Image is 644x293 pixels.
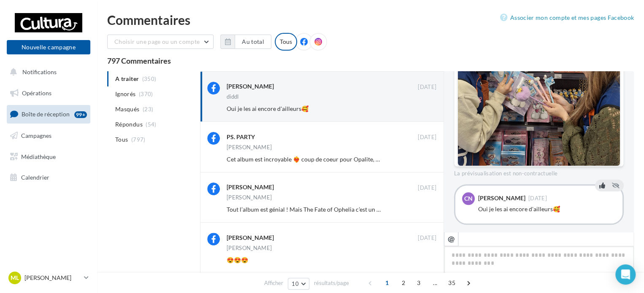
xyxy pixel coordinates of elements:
[227,105,308,112] span: Oui je les ai encore d'ailleurs🥰
[5,169,92,186] a: Calendrier
[227,156,635,163] span: Cet album est incroyable ❤️‍🔥 coup de coeur pour Opalite, The Fate Of [PERSON_NAME], Cancelled! M...
[444,232,458,246] button: @
[397,276,410,290] span: 2
[448,235,455,242] i: @
[227,245,272,251] div: [PERSON_NAME]
[22,110,70,118] span: Boîte de réception
[22,68,57,75] span: Notifications
[114,38,200,45] span: Choisir une page ou un compte
[22,89,51,97] span: Opérations
[615,264,636,285] div: Open Intercom Messenger
[380,276,394,290] span: 1
[528,196,547,201] span: [DATE]
[139,91,153,97] span: (370)
[418,184,436,192] span: [DATE]
[288,278,309,290] button: 10
[115,120,143,129] span: Répondus
[146,121,156,128] span: (54)
[5,84,92,102] a: Opérations
[21,174,49,181] span: Calendrier
[107,13,634,26] div: Commentaires
[5,148,92,166] a: Médiathèque
[220,35,271,49] button: Au total
[11,274,19,282] span: ML
[314,279,349,287] span: résultats/page
[115,105,139,113] span: Masqués
[5,63,89,81] button: Notifications
[454,167,624,177] div: La prévisualisation est non-contractuelle
[115,135,128,144] span: Tous
[292,280,299,287] span: 10
[143,106,153,113] span: (23)
[7,40,90,54] button: Nouvelle campagne
[74,111,87,118] div: 99+
[115,90,135,98] span: Ignorés
[445,276,459,290] span: 35
[464,194,473,203] span: CN
[500,13,634,23] a: Associer mon compte et mes pages Facebook
[418,234,436,242] span: [DATE]
[5,127,92,145] a: Campagnes
[227,133,255,141] div: PS. PARTY
[227,234,274,242] div: [PERSON_NAME]
[24,274,81,282] p: [PERSON_NAME]
[107,35,214,49] button: Choisir une page ou un compte
[5,105,92,123] a: Boîte de réception99+
[412,276,425,290] span: 3
[227,256,248,263] span: 😍😍😍
[227,82,274,91] div: [PERSON_NAME]
[418,134,436,141] span: [DATE]
[227,94,239,99] div: diddl
[478,195,525,201] div: [PERSON_NAME]
[418,83,436,91] span: [DATE]
[428,276,442,290] span: ...
[235,35,271,49] button: Au total
[227,206,410,213] span: Tout l’album est génial ! Mais The Fate of Ophelia c’est un banger 🧡❤️‍🔥
[264,279,283,287] span: Afficher
[7,270,90,286] a: ML [PERSON_NAME]
[21,132,51,139] span: Campagnes
[227,145,272,150] div: [PERSON_NAME]
[107,57,634,65] div: 797 Commentaires
[275,33,297,51] div: Tous
[227,195,272,200] div: [PERSON_NAME]
[227,183,274,191] div: [PERSON_NAME]
[478,205,616,213] div: Oui je les ai encore d'ailleurs🥰
[21,153,56,160] span: Médiathèque
[131,136,146,143] span: (797)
